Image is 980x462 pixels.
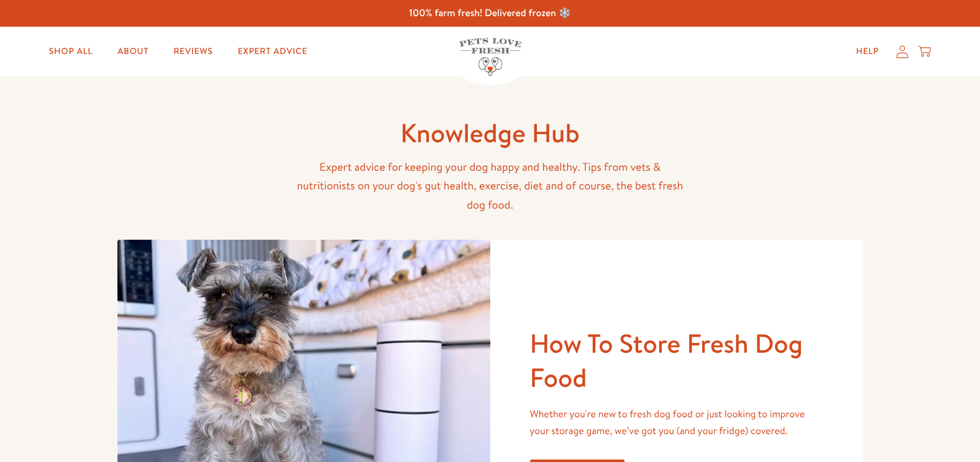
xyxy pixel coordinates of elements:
[291,158,689,215] p: Expert advice for keeping your dog happy and healthy. Tips from vets & nutritionists on your dog'...
[291,116,689,150] h1: Knowledge Hub
[846,39,889,64] a: Help
[228,39,318,64] a: Expert Advice
[530,406,823,440] p: Whether you're new to fresh dog food or just looking to improve your storage game, we’ve got you ...
[459,38,521,76] img: Pets Love Fresh
[39,39,103,64] a: Shop All
[163,39,222,64] a: Reviews
[530,325,803,396] a: How To Store Fresh Dog Food
[108,39,158,64] a: About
